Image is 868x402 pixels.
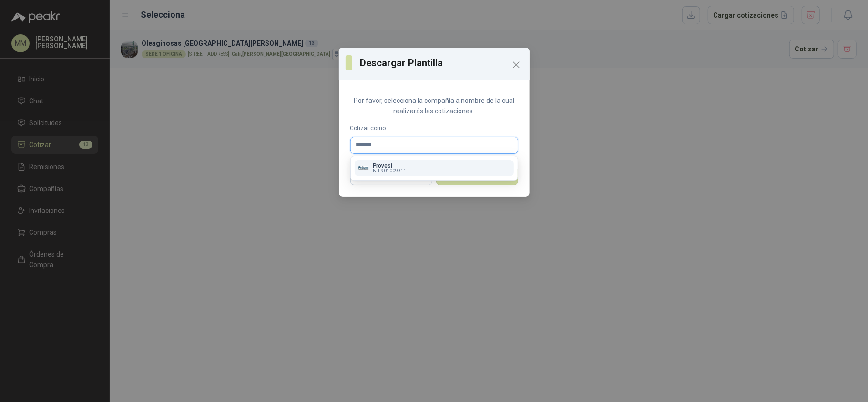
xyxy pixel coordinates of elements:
[350,124,518,133] label: Cotizar como:
[355,160,514,176] button: Company LogoProvesiNIT:901009911
[373,163,407,169] p: Provesi
[373,169,407,173] span: NIT : 901009911
[509,57,524,72] button: Close
[358,163,369,173] img: Company Logo
[350,95,518,116] p: Por favor, selecciona la compañía a nombre de la cual realizarás las cotizaciones.
[360,56,522,70] h3: Descargar Plantilla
